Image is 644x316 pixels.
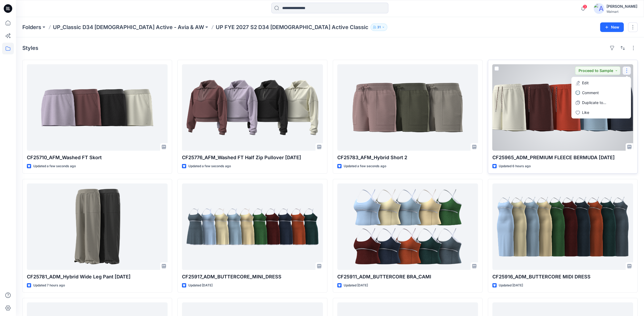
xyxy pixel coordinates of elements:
[182,154,323,161] p: CF25776_AFM_Washed FT Half Zip Pullover [DATE]
[337,154,478,161] p: CF25783_AFM_Hybrid Short 2
[188,163,231,169] p: Updated a few seconds ago
[344,163,386,169] p: Updated a few seconds ago
[182,273,323,281] p: CF25917_ADM_BUTTERCORE_MINI_DRESS
[594,3,604,14] img: avatar
[492,154,633,161] p: CF25965_ADM_PREMIUM FLEECE BERMUDA [DATE]
[499,163,531,169] p: Updated 6 hours ago
[22,23,41,31] a: Folders
[27,154,168,161] p: CF25710_AFM_Washed FT Skort
[492,183,633,270] a: CF25916_ADM_BUTTERCORE MIDI DRESS
[492,273,633,281] p: CF25916_ADM_BUTTERCORE MIDI DRESS
[33,283,65,288] p: Updated 7 hours ago
[492,64,633,151] a: CF25965_ADM_PREMIUM FLEECE BERMUDA 24JUL25
[344,283,368,288] p: Updated [DATE]
[182,183,323,270] a: CF25917_ADM_BUTTERCORE_MINI_DRESS
[377,24,381,30] p: 31
[606,10,637,14] div: Walmart
[583,5,587,9] span: 3
[27,273,168,281] p: CF25781_ADM_Hybrid Wide Leg Pant [DATE]
[182,64,323,151] a: CF25776_AFM_Washed FT Half Zip Pullover 26JUL25
[33,163,76,169] p: Updated a few seconds ago
[22,45,38,51] h4: Styles
[216,23,368,31] p: UP FYE 2027 S2 D34 [DEMOGRAPHIC_DATA] Active Classic
[337,183,478,270] a: CF25911_ADM_BUTTERCORE BRA_CAMI
[600,22,624,32] button: New
[582,100,606,105] p: Duplicate to...
[337,64,478,151] a: CF25783_AFM_Hybrid Short 2
[371,23,387,31] button: 31
[582,80,589,86] p: Edit
[27,183,168,270] a: CF25781_ADM_Hybrid Wide Leg Pant 24JUL25
[572,78,630,88] a: Edit
[582,90,599,95] p: Comment
[27,64,168,151] a: CF25710_AFM_Washed FT Skort
[188,283,213,288] p: Updated [DATE]
[606,3,637,10] div: [PERSON_NAME]
[337,273,478,281] p: CF25911_ADM_BUTTERCORE BRA_CAMI
[499,283,523,288] p: Updated [DATE]
[582,110,589,115] p: Like
[53,23,204,31] a: UP_Classic D34 [DEMOGRAPHIC_DATA] Active - Avia & AW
